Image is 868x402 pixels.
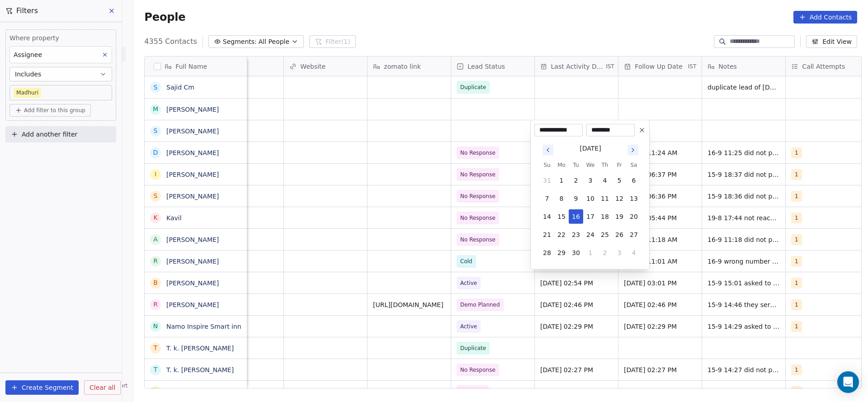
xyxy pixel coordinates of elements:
button: 26 [612,227,627,242]
button: 3 [612,246,627,260]
button: 21 [540,227,554,242]
button: 23 [569,227,583,242]
button: 18 [598,209,612,224]
button: Go to next month [627,144,639,156]
button: 25 [598,227,612,242]
button: 4 [627,246,641,260]
th: Friday [612,161,627,170]
button: 10 [583,191,598,206]
th: Monday [554,161,569,170]
button: 6 [627,173,641,188]
button: 16 [569,209,583,224]
div: [DATE] [580,144,601,153]
th: Saturday [627,161,641,170]
button: Go to previous month [542,144,554,156]
button: 17 [583,209,598,224]
button: 15 [554,209,569,224]
th: Wednesday [583,161,598,170]
button: 31 [540,173,554,188]
button: 4 [598,173,612,188]
button: 9 [569,191,583,206]
button: 22 [554,227,569,242]
button: 5 [612,173,627,188]
th: Sunday [540,161,554,170]
button: 24 [583,227,598,242]
button: 27 [627,227,641,242]
button: 1 [554,173,569,188]
button: 20 [627,209,641,224]
button: 13 [627,191,641,206]
button: 28 [540,246,554,260]
button: 1 [583,246,598,260]
th: Thursday [598,161,612,170]
button: 14 [540,209,554,224]
button: 7 [540,191,554,206]
button: 8 [554,191,569,206]
button: 29 [554,246,569,260]
button: 30 [569,246,583,260]
button: 2 [569,173,583,188]
button: 3 [583,173,598,188]
button: 11 [598,191,612,206]
button: 2 [598,246,612,260]
th: Tuesday [569,161,583,170]
button: 19 [612,209,627,224]
button: 12 [612,191,627,206]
